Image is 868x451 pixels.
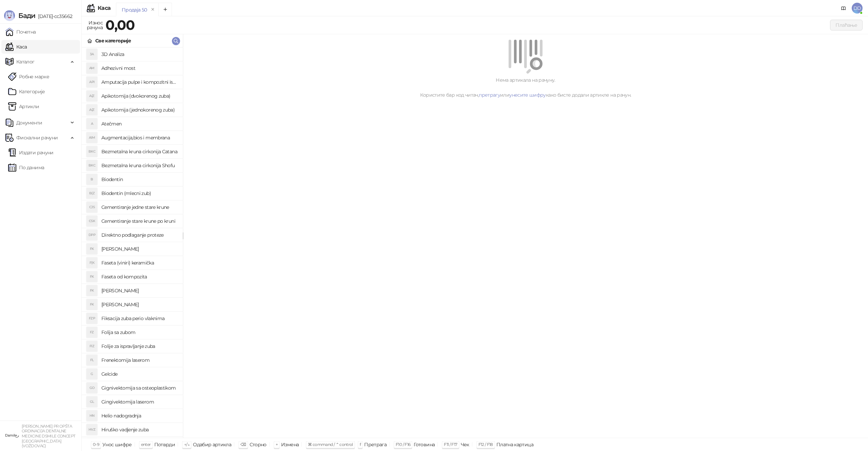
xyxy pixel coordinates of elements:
[101,327,177,338] h4: Folija sa zubom
[86,63,97,74] div: AM
[86,285,97,296] div: FK
[101,160,177,171] h4: Bezmetalna kruna cirkonija Shofu
[86,146,97,157] div: BKC
[461,440,469,449] div: Чек
[101,216,177,227] h4: Cementiranje stare krune po kruni
[93,442,99,447] span: 0-9
[101,91,177,101] h4: Apikotomija (dvokorenog zuba)
[86,174,97,185] div: B
[101,424,177,435] h4: Hiruško vadjenje zuba
[86,202,97,213] div: CJS
[86,383,97,393] div: GO
[82,47,183,438] div: grid
[86,118,97,129] div: A
[191,76,860,99] div: Нема артикала на рачуну. Користите бар код читач, или како бисте додали артикле на рачун.
[101,285,177,296] h4: [PERSON_NAME]
[8,85,45,98] a: Категорије
[281,440,299,449] div: Измена
[86,77,97,87] div: API
[101,355,177,366] h4: Frenektomija laserom
[838,3,849,14] a: Документација
[184,442,190,447] span: ↑/↓
[5,429,19,443] img: 64x64-companyLogo-1dc69ecd-cf69-414d-b06f-ef92a12a082b.jpeg
[101,243,177,254] h4: [PERSON_NAME]
[86,160,97,171] div: BKC
[444,442,457,447] span: F11 / F17
[240,442,246,447] span: ⌫
[86,243,97,254] div: FK
[86,410,97,421] div: HN
[86,132,97,143] div: AIM
[101,257,177,268] h4: Faseta (viniri) keramička
[101,396,177,407] h4: Gingivektomija laserom
[8,146,54,159] a: Издати рачуни
[149,7,157,13] button: remove
[414,440,435,449] div: Готовина
[154,440,175,449] div: Потврди
[86,49,97,60] div: 3A
[101,383,177,393] h4: Gignivektomija sa osteoplastikom
[101,341,177,352] h4: Folije za ispravljanje zuba
[22,424,75,449] small: [PERSON_NAME] PR OPŠTA ORDINACIJA DENTALNE MEDICINE DSMILE CONCEPT [GEOGRAPHIC_DATA] (VOŽDOVAC)
[101,49,177,60] h4: 3D Analiza
[86,424,97,435] div: HVZ
[364,440,387,449] div: Претрага
[479,92,500,98] a: претрагу
[5,25,36,39] a: Почетна
[86,216,97,227] div: CSK
[101,63,177,74] h4: Adhezivni most
[101,174,177,185] h4: Biodentin
[101,369,177,379] h4: Gelcide
[86,257,97,268] div: F(K
[86,341,97,352] div: FIZ
[102,440,132,449] div: Унос шифре
[16,55,35,68] span: Каталог
[308,442,353,447] span: ⌘ command / ⌃ control
[86,396,97,407] div: GL
[8,70,49,83] a: Робне марке
[101,132,177,143] h4: Augmentacija,bios i membrana
[86,327,97,338] div: FZ
[193,440,231,449] div: Одабир артикла
[101,202,177,213] h4: Cementiranje jedne stare krune
[86,313,97,324] div: FZP
[18,12,35,20] span: Бади
[101,146,177,157] h4: Bezmetalna kruna cirkonija Catana
[396,442,410,447] span: F10 / F16
[95,37,131,44] div: Све категорије
[101,313,177,324] h4: Fiksacija zuba perio vlaknima
[101,271,177,282] h4: Faseta od kompozita
[158,3,172,16] button: Add tab
[16,116,42,130] span: Документи
[101,410,177,421] h4: Helio nadogradnja
[85,18,104,32] div: Износ рачуна
[101,299,177,310] h4: [PERSON_NAME]
[122,6,147,14] div: Продаја 50
[4,10,15,21] img: Logo
[86,355,97,366] div: FL
[16,131,58,144] span: Фискални рачуни
[360,442,361,447] span: f
[478,442,493,447] span: F12 / F18
[101,77,177,87] h4: Amputacija pulpe i kompozitni ispun
[101,118,177,129] h4: Atečmen
[86,188,97,199] div: B(Z
[496,440,533,449] div: Платна картица
[250,440,267,449] div: Сторно
[8,161,44,174] a: По данима
[830,20,863,31] button: Плаћање
[101,104,177,115] h4: Apikotomija (jednokorenog zuba)
[86,271,97,282] div: FK
[852,3,863,14] span: DD
[86,104,97,115] div: A(Z
[276,442,278,447] span: +
[86,299,97,310] div: FK
[8,100,39,113] a: ArtikliАртикли
[101,230,177,240] h4: Direktno podlaganje proteze
[86,369,97,379] div: G
[98,5,111,11] div: Каса
[509,92,546,98] a: унесите шифру
[35,13,72,19] span: [DATE]-cc35662
[5,40,27,54] a: Каса
[86,91,97,101] div: A(Z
